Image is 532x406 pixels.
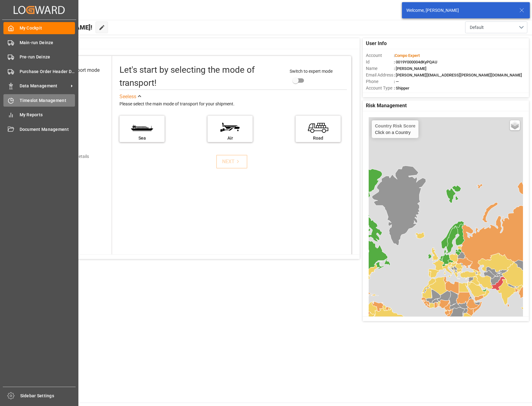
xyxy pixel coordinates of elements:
span: Email Address [366,72,394,78]
div: Air [211,135,250,141]
div: Let's start by selecting the mode of transport! [119,63,283,90]
a: Purchase Order Header Deinze [3,65,75,77]
span: My Reports [20,112,75,118]
div: Please select the main mode of transport for your shipment. [119,100,347,108]
span: : 0019Y000004dKyPQAU [394,60,437,64]
span: Data Management [20,83,69,89]
div: Road [299,135,338,141]
span: Document Management [20,126,75,133]
div: Sea [123,135,161,141]
div: Select transport mode [51,67,100,74]
span: Risk Management [366,102,407,109]
span: Default [470,24,484,31]
span: Account Type [366,85,394,91]
button: open menu [465,21,527,33]
span: Id [366,59,394,65]
span: My Cockpit [20,25,75,31]
span: : [394,53,420,58]
div: Welcome, [PERSON_NAME] [406,7,513,14]
div: See less [119,93,136,100]
span: Sidebar Settings [20,393,76,399]
a: Layers [510,120,520,130]
span: Purchase Order Header Deinze [20,68,75,75]
span: Pre-run Deinze [20,54,75,60]
span: Timeslot Management [20,97,75,104]
a: Pre-run Deinze [3,51,75,63]
h4: Country Risk Score [375,123,415,128]
span: User Info [366,40,387,47]
span: Switch to expert mode [290,69,333,74]
span: : — [394,79,399,84]
span: Compo Expert [395,53,420,58]
a: Main-run Deinze [3,36,75,48]
span: Name [366,65,394,72]
div: NEXT [222,158,241,165]
span: : [PERSON_NAME][EMAIL_ADDRESS][PERSON_NAME][DOMAIN_NAME] [394,73,522,77]
span: Phone [366,78,394,85]
span: Account [366,52,394,59]
div: Click on a Country [375,123,415,135]
a: Timeslot Management [3,94,75,106]
a: My Cockpit [3,22,75,34]
span: : Shipper [394,86,409,90]
span: : [PERSON_NAME] [394,66,427,71]
button: NEXT [216,155,247,168]
span: Main-run Deinze [20,39,75,46]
